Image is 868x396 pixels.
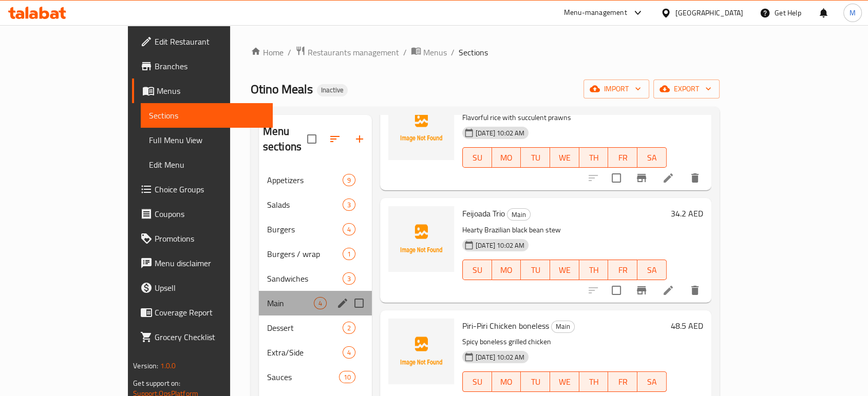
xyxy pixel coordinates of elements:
[579,371,609,392] button: TH
[496,374,517,389] span: MO
[388,319,454,384] img: Piri-Piri Chicken boneless
[267,371,339,383] div: Sauces
[155,306,265,319] span: Coverage Report
[637,260,667,280] button: SA
[462,147,492,168] button: SU
[267,248,343,260] span: Burgers / wrap
[259,365,372,389] div: Sauces10
[467,263,488,278] span: SU
[343,348,355,358] span: 4
[132,78,273,103] a: Menus
[335,295,350,311] button: edit
[155,257,265,269] span: Menu disclaimer
[343,272,355,285] div: items
[251,77,313,101] span: Otino Meals
[608,147,637,168] button: FR
[132,54,273,78] a: Branches
[525,150,546,165] span: TU
[259,315,372,340] div: Dessert2
[157,85,265,97] span: Menus
[259,217,372,242] div: Burgers4
[462,206,505,221] span: Feijoada Trio
[339,372,355,382] span: 10
[451,46,455,58] li: /
[525,263,546,278] span: TU
[653,80,720,98] button: export
[132,325,273,349] a: Grocery Checklist
[343,323,355,333] span: 2
[554,150,575,165] span: WE
[160,359,176,372] span: 1.0.0
[507,209,530,221] span: Main
[267,223,343,235] span: Burgers
[155,60,265,72] span: Branches
[141,152,273,177] a: Edit Menu
[467,374,488,389] span: SU
[462,260,492,280] button: SU
[579,260,609,280] button: TH
[641,150,663,165] span: SA
[637,147,667,168] button: SA
[554,263,575,278] span: WE
[314,299,326,308] span: 4
[288,46,291,58] li: /
[343,225,355,234] span: 4
[267,322,343,334] span: Dessert
[317,86,348,94] span: Inactive
[301,128,323,150] span: Select all sections
[133,377,180,390] span: Get support on:
[343,249,355,259] span: 1
[521,147,550,168] button: TU
[343,174,355,186] div: items
[496,263,517,278] span: MO
[521,260,550,280] button: TU
[388,206,454,272] img: Feijoada Trio
[521,371,550,392] button: TU
[314,297,327,309] div: items
[267,174,343,186] span: Appetizers
[155,232,265,245] span: Promotions
[132,177,273,202] a: Choice Groups
[308,46,399,58] span: Restaurants management
[343,223,355,235] div: items
[343,248,355,260] div: items
[155,208,265,220] span: Coupons
[496,150,517,165] span: MO
[259,168,372,192] div: Appetizers9
[471,352,529,362] span: [DATE] 10:02 AM
[251,46,720,59] nav: breadcrumb
[155,282,265,294] span: Upsell
[612,374,633,389] span: FR
[267,199,343,211] span: Salads
[459,46,488,58] span: Sections
[583,150,605,165] span: TH
[608,371,637,392] button: FR
[149,159,265,171] span: Edit Menu
[612,150,633,165] span: FR
[606,280,627,301] span: Select to update
[606,167,627,189] span: Select to update
[462,318,549,333] span: Piri-Piri Chicken boneless
[259,291,372,315] div: Main4edit
[683,278,707,303] button: delete
[267,272,343,285] span: Sandwiches
[462,335,667,348] p: Spicy boneless grilled chicken
[141,103,273,128] a: Sections
[507,208,531,221] div: Main
[592,83,641,95] span: import
[554,374,575,389] span: WE
[525,374,546,389] span: TU
[462,371,492,392] button: SU
[637,371,667,392] button: SA
[149,109,265,122] span: Sections
[259,242,372,266] div: Burgers / wrap1
[641,263,663,278] span: SA
[132,300,273,325] a: Coverage Report
[462,111,667,124] p: Flavorful rice with succulent prawns
[471,128,529,138] span: [DATE] 10:02 AM
[323,127,347,151] span: Sort sections
[343,199,355,211] div: items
